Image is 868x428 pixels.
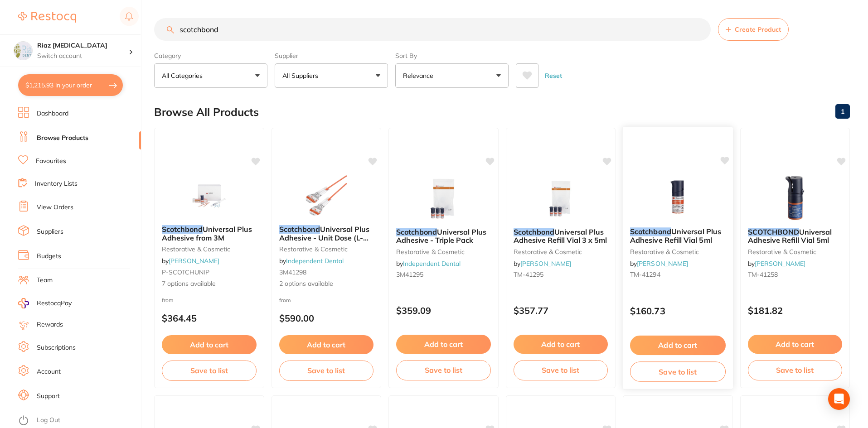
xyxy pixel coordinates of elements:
[766,175,824,221] img: SCOTCHBOND Universal Adhesive Refill Vial 5ml
[297,173,356,218] img: Scotchbond Universal Plus Adhesive - Unit Dose (L-Pop)
[279,268,306,276] span: 3M41298
[748,248,843,255] small: restorative & cosmetic
[396,335,491,354] button: Add to cart
[396,260,461,268] span: by
[630,260,688,268] span: by
[396,248,491,255] small: restorative & cosmetic
[37,109,68,118] a: Dashboard
[630,227,726,244] b: Scotchbond Universal Plus Adhesive Refill Vial 5ml
[37,299,72,308] span: RestocqPay
[37,416,60,425] a: Log Out
[396,305,491,316] p: $359.09
[36,157,66,166] a: Favourites
[162,361,257,380] button: Save to list
[414,175,473,221] img: Scotchbond Universal Plus Adhesive - Triple Pack
[396,270,423,279] span: 3M41295
[162,71,206,80] p: All Categories
[279,297,291,303] span: from
[18,298,29,308] img: RestocqPay
[37,367,61,376] a: Account
[37,227,63,236] a: Suppliers
[275,52,388,60] label: Supplier
[162,335,257,354] button: Add to cart
[275,63,388,88] button: All Suppliers
[514,260,571,268] span: by
[279,313,374,323] p: $590.00
[514,227,554,236] em: Scotchbond
[162,268,209,276] span: P-SCOTCHUNIP
[37,252,61,261] a: Budgets
[18,12,76,23] img: Restocq Logo
[835,102,850,120] a: 1
[18,74,123,96] button: $1,215.93 in your order
[403,71,437,80] p: Relevance
[531,175,590,221] img: Scotchbond Universal Plus Adhesive Refill Vial 3 x 5ml
[279,279,374,289] span: 2 options available
[396,228,491,245] b: Scotchbond Universal Plus Adhesive - Triple Pack
[630,336,726,355] button: Add to cart
[279,335,374,354] button: Add to cart
[35,179,78,188] a: Inventory Lists
[162,257,219,265] span: by
[279,225,369,250] span: Universal Plus Adhesive - Unit Dose (L-Pop)
[162,225,257,242] b: Scotchbond Universal Plus Adhesive from 3M
[162,297,174,303] span: from
[514,227,607,245] span: Universal Plus Adhesive Refill Vial 3 x 5ml
[154,52,267,60] label: Category
[279,225,320,234] em: Scotchbond
[648,174,708,220] img: Scotchbond Universal Plus Adhesive Refill Vial 5ml
[748,305,843,316] p: $181.82
[514,305,608,316] p: $357.77
[630,248,726,255] small: restorative & cosmetic
[542,63,565,88] button: Reset
[396,227,437,236] em: Scotchbond
[37,276,53,285] a: Team
[162,225,252,242] span: Universal Plus Adhesive from 3M
[396,227,486,245] span: Universal Plus Adhesive - Triple Pack
[162,313,257,323] p: $364.45
[14,42,32,60] img: Riaz Dental Surgery
[514,228,608,245] b: Scotchbond Universal Plus Adhesive Refill Vial 3 x 5ml
[403,260,461,268] a: Independent Dental
[279,225,374,242] b: Scotchbond Universal Plus Adhesive - Unit Dose (L-Pop)
[37,41,129,50] h4: Riaz Dental Surgery
[179,173,238,218] img: Scotchbond Universal Plus Adhesive from 3M
[514,335,608,354] button: Add to cart
[395,52,509,60] label: Sort By
[748,270,778,279] span: TM-41258
[718,18,789,41] button: Create Product
[514,248,608,255] small: restorative & cosmetic
[630,306,726,316] p: $160.73
[282,71,322,80] p: All Suppliers
[748,227,832,245] span: Universal Adhesive Refill Vial 5ml
[279,361,374,380] button: Save to list
[37,392,60,401] a: Support
[37,52,129,61] p: Switch account
[630,270,660,279] span: TM-41294
[37,343,76,352] a: Subscriptions
[18,414,138,428] button: Log Out
[162,245,257,253] small: restorative & cosmetic
[748,335,843,354] button: Add to cart
[37,203,73,212] a: View Orders
[748,227,799,236] em: SCOTCHBOND
[279,257,344,265] span: by
[162,225,203,234] em: Scotchbond
[37,134,88,143] a: Browse Products
[630,227,671,236] em: Scotchbond
[37,320,63,329] a: Rewards
[514,360,608,380] button: Save to list
[748,228,843,245] b: SCOTCHBOND Universal Adhesive Refill Vial 5ml
[637,260,688,268] a: [PERSON_NAME]
[396,360,491,380] button: Save to list
[755,260,805,268] a: [PERSON_NAME]
[154,63,267,88] button: All Categories
[630,361,726,382] button: Save to list
[169,257,219,265] a: [PERSON_NAME]
[828,388,850,410] div: Open Intercom Messenger
[748,260,805,268] span: by
[279,245,374,253] small: restorative & cosmetic
[154,106,259,119] h2: Browse All Products
[748,360,843,380] button: Save to list
[735,26,781,33] span: Create Product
